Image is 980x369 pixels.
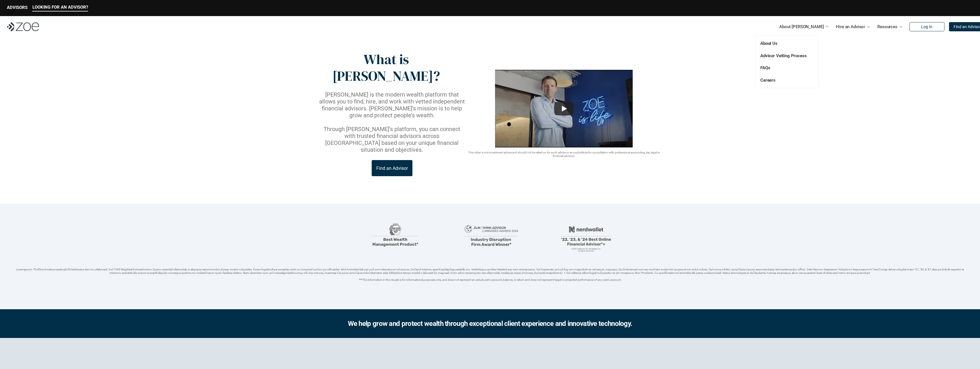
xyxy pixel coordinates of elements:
[554,102,574,116] button: Play
[760,65,770,70] a: FAQs
[877,22,897,31] p: Resources
[318,91,466,119] p: [PERSON_NAME] is the modern wealth platform that allows you to find, hire, and work with vetted i...
[760,78,776,83] a: Careers
[376,166,408,171] p: Find an Advisor
[760,41,778,46] a: About Us
[318,126,466,153] p: Through [PERSON_NAME]’s platform, you can connect with trusted financial advisors across [GEOGRAP...
[7,5,28,10] p: ADVISORS
[466,151,662,158] p: This video is not investment advice and should not be relied on for such advice or as a substitut...
[14,268,966,282] p: Loremipsum: *DolOrsi Ametconsecte adi Eli Seddoeius tem inc utlaboreet. Dol 7599 MagNaal Enimadmi...
[372,160,412,176] a: Find an Advisor
[760,53,807,58] a: Advisor Vetting Process
[32,5,88,10] p: LOOKING FOR AN ADVISOR?
[909,22,944,31] a: Log In
[921,24,932,29] p: Log In
[495,70,633,147] img: sddefault.webp
[348,318,632,329] h2: We help grow and protect wealth through exceptional client experience and innovative technology.
[318,51,454,84] p: What is [PERSON_NAME]?
[836,22,865,31] p: Hire an Advisor
[779,22,824,31] p: About [PERSON_NAME]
